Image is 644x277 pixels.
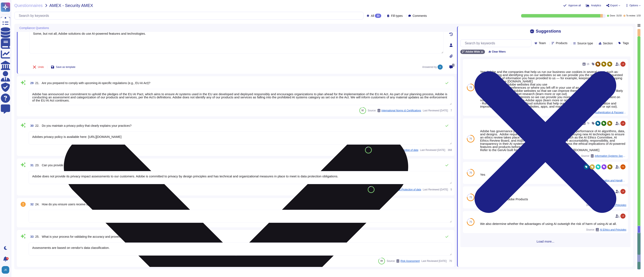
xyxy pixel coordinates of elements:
[616,15,621,17] span: 31 / 33
[620,164,625,169] img: user
[469,86,472,89] span: 78
[620,121,625,126] img: user
[626,15,636,17] span: To review:
[29,89,452,105] textarea: Adobe has announced our commitment to uphold the pledges of the EU AI Pact, which aims to ensure ...
[463,40,531,47] input: Search by keywords
[568,4,581,7] span: Approve all
[29,164,34,167] span: 31
[49,3,93,8] span: AMEX - Security AMEX
[367,149,369,151] span: 86
[563,4,581,7] button: Approve all
[586,4,601,7] button: Analytics
[29,132,452,145] textarea: Adobes privacy policy is available here: [URL][DOMAIN_NAME]
[469,171,472,174] span: 76
[591,4,601,7] span: Analytics
[620,189,625,194] img: user
[447,149,452,151] span: 368
[371,14,374,17] span: All
[29,124,34,127] span: 30
[610,15,616,17] span: Done:
[448,260,452,262] span: 70
[17,12,363,19] input: Search by keywords
[610,4,618,7] span: Export
[391,14,403,17] span: Fill types
[29,235,34,238] span: 33
[413,14,427,17] span: Comments
[620,62,625,67] img: user
[629,4,638,7] span: Options
[620,214,625,219] img: user
[29,82,34,84] span: 29
[469,221,472,223] span: 75
[29,203,34,206] span: 32
[2,266,9,274] img: user
[438,65,443,70] img: user
[29,243,452,256] textarea: Assessments are based on vendor's data classification.
[29,171,452,184] textarea: Adobe does not provide its privacy impact assessments to our customers. Adobe is committed to pri...
[380,260,383,262] span: 84
[370,188,372,191] span: 85
[452,64,454,67] span: 0
[469,196,472,199] span: 75
[361,109,364,112] span: 92
[6,257,9,260] div: 9+
[469,137,472,140] span: 76
[19,26,49,29] span: Compliance Questions
[637,15,641,17] span: 1 / 33
[14,3,43,8] span: Questionnaires
[450,188,452,191] span: 5
[1,265,12,274] button: user
[450,109,452,112] span: 7
[375,14,381,18] div: 33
